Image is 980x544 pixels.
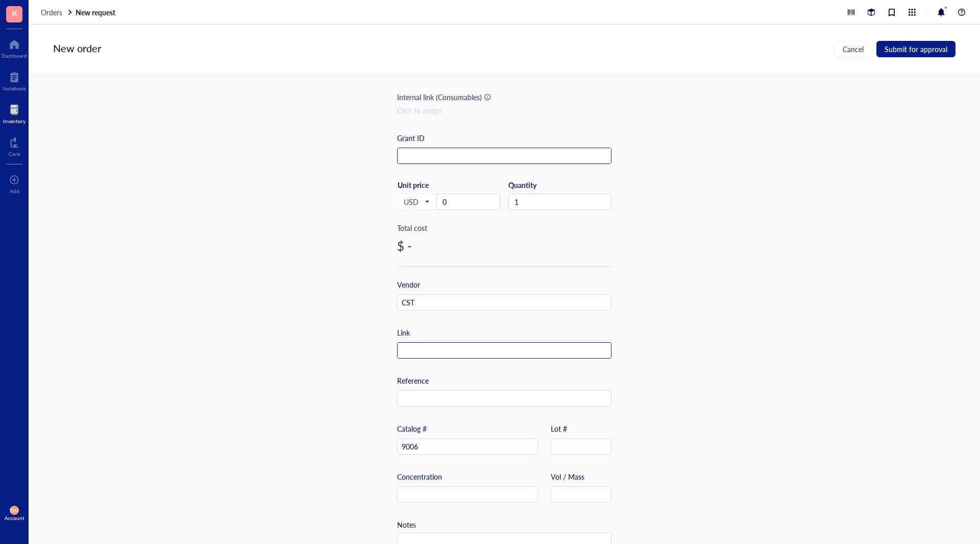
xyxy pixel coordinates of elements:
[843,45,864,53] span: Cancel
[76,8,117,17] a: New request
[3,69,26,91] a: Notebook
[397,132,425,144] div: Grant ID
[876,41,955,57] button: Submit for approval
[3,118,26,124] div: Inventory
[53,41,101,57] div: New order
[397,423,427,434] div: Catalog #
[551,423,567,434] div: Lot #
[834,41,872,57] button: Cancel
[397,375,429,386] div: Reference
[12,7,17,19] span: K
[3,85,26,91] div: Notebook
[9,134,20,157] a: Core
[404,197,429,206] span: USD
[508,180,611,190] div: Quantity
[10,188,19,194] div: Add
[397,91,482,103] div: Internal link (Consumables)
[397,327,410,338] div: Link
[885,45,947,53] span: Submit for approval
[9,151,20,157] div: Core
[3,102,26,124] a: Inventory
[41,7,62,17] span: Orders
[397,279,420,290] div: Vendor
[10,507,19,513] span: DM
[41,8,73,17] a: Orders
[397,238,611,254] div: $ -
[551,471,584,482] div: Vol / Mass
[397,222,611,233] div: Total cost
[397,105,611,116] div: Click to assign
[397,471,442,482] div: Concentration
[398,180,461,190] div: Unit price
[2,53,27,59] div: Dashboard
[5,515,24,521] div: Account
[2,36,27,59] a: Dashboard
[397,519,416,530] div: Notes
